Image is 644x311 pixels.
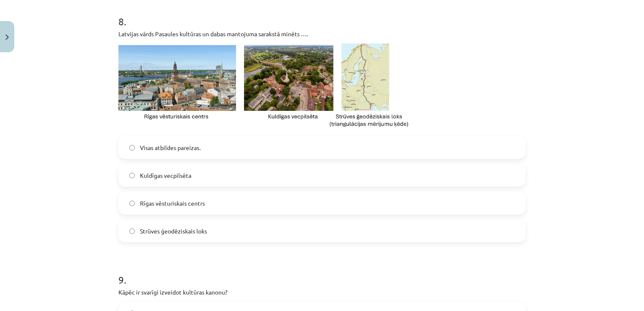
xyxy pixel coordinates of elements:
[118,259,526,285] h1: 9 .
[140,199,205,208] span: Rīgas vēsturiskais centrs
[129,145,135,150] input: Visas atbildes pareizas.
[118,288,526,297] p: Kāpēc ir svarīgi izveidot kultūras kanonu?
[129,173,135,178] input: Kuldīgas vecpilsēta
[118,1,526,27] h1: 8 .
[140,171,191,180] span: Kuldīgas vecpilsēta
[140,143,201,152] span: Visas atbildes pareizas.
[118,29,526,38] p: Latvijas vārds Pasaules kultūras un dabas mantojuma sarakstā minēts ….
[5,35,9,40] img: icon-close-lesson-0947bae3869378f0d4975bcd49f059093ad1ed9edebbc8119c70593378902aed.svg
[129,201,135,206] input: Rīgas vēsturiskais centrs
[140,227,207,236] span: Strūves ģeodēziskais loks
[129,228,135,234] input: Strūves ģeodēziskais loks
